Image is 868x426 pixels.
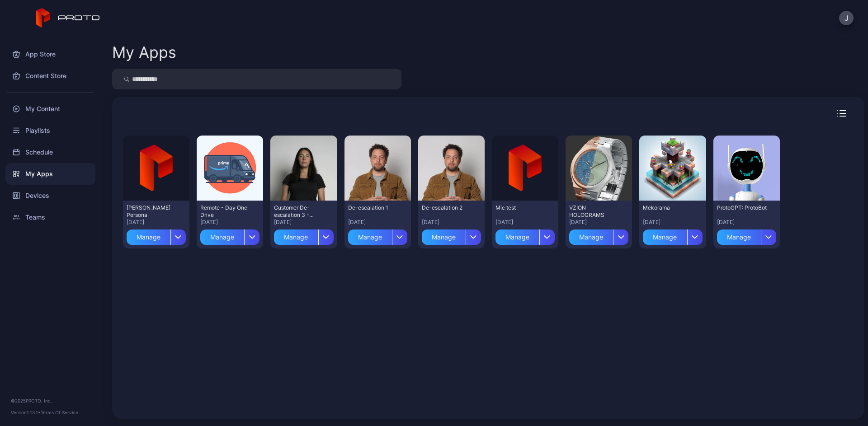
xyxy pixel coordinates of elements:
div: [DATE] [569,219,628,226]
div: [DATE] [717,219,776,226]
div: [DATE] [422,219,481,226]
div: [DATE] [348,219,407,226]
a: Playlists [5,120,95,141]
div: Manage [717,229,761,245]
div: [DATE] [274,219,333,226]
div: Remote - Day One Drive [200,204,250,219]
a: My Content [5,98,95,120]
div: De-escalation 1 [348,204,398,211]
div: Manage [643,229,687,245]
button: Manage [348,226,407,245]
div: Manage [274,229,318,245]
div: [DATE] [643,219,702,226]
a: Devices [5,185,95,206]
div: VZION HOLOGRAMS [569,204,619,219]
div: [DATE] [127,219,186,226]
div: [DATE] [495,219,555,226]
div: Manage [495,229,539,245]
div: Manage [422,229,466,245]
div: Mekorama [643,204,693,211]
button: Manage [127,226,186,245]
a: Terms Of Service [41,410,78,415]
button: Manage [200,226,259,245]
div: Manage [348,229,392,245]
button: J [839,11,854,25]
button: Manage [569,226,628,245]
button: Manage [717,226,776,245]
button: Manage [495,226,555,245]
div: De-escalation 2 [422,204,472,211]
a: Content Store [5,65,95,87]
a: Teams [5,206,95,228]
a: My Apps [5,163,95,185]
span: Version 1.13.1 • [11,410,41,415]
div: ProtoGPT: ProtoBot [717,204,767,211]
div: Manage [127,229,170,245]
a: App Store [5,43,95,65]
div: Manage [200,229,244,245]
div: © 2025 PROTO, Inc. [11,397,90,404]
button: Manage [274,226,333,245]
div: Customer De-escalation 3 - (Amazon Last Mile) [274,204,324,219]
div: My Apps [112,45,176,60]
div: Joanne Rzeppa Persona [127,204,176,219]
div: Mic test [495,204,545,211]
div: Manage [569,229,613,245]
button: Manage [643,226,702,245]
div: [DATE] [200,219,259,226]
a: Schedule [5,141,95,163]
button: Manage [422,226,481,245]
